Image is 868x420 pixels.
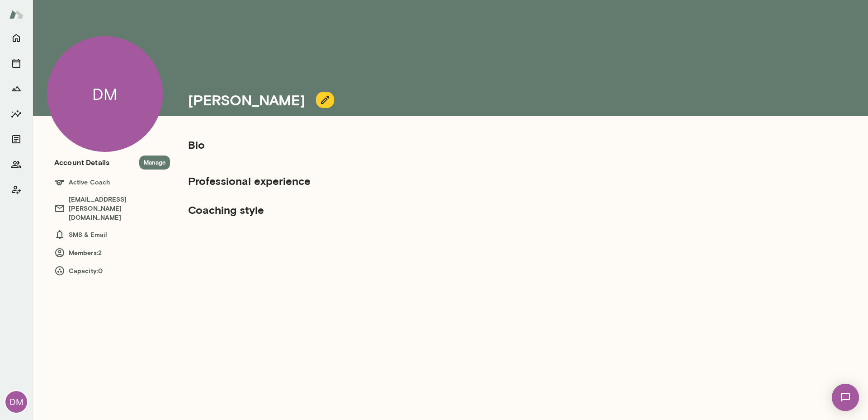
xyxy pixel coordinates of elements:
[54,229,170,240] h6: SMS & Email
[7,156,25,174] button: Members
[54,195,170,222] h6: [EMAIL_ADDRESS][PERSON_NAME][DOMAIN_NAME]
[54,177,170,188] h6: Active Coach
[7,80,25,98] button: Growth Plan
[54,247,170,258] h6: Members: 2
[7,130,25,148] button: Documents
[7,54,25,72] button: Sessions
[188,203,492,217] h5: Coaching style
[54,265,170,276] h6: Capacity: 0
[188,137,492,152] h5: Bio
[47,36,163,152] div: DM
[7,29,25,47] button: Home
[188,174,492,188] h5: Professional experience
[139,156,170,170] button: Manage
[188,91,305,109] h4: [PERSON_NAME]
[9,6,24,23] img: Mento
[54,157,109,168] h6: Account Details
[5,391,27,413] div: DM
[7,181,25,199] button: Client app
[7,105,25,123] button: Insights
